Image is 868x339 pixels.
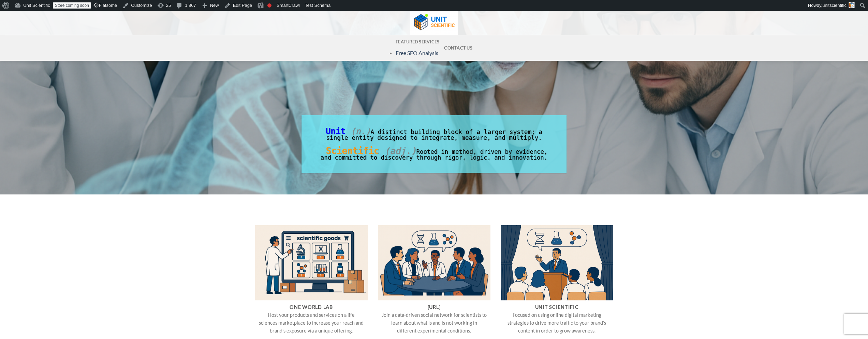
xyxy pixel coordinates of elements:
span: A distinct building block of a larger system; a single entity designed to integrate, measure, and... [326,128,542,141]
p: Host your products and services on a life sciences marketplace to increase your reach and brand’s... [259,311,364,335]
span: Unit [326,126,346,136]
span: (adj.) [384,146,416,156]
p: Join a data-driven social network for scientists to learn about what is and is not working in dif... [381,311,487,335]
img: Scientific goods on a screen that is life size with a scientist looking at what is available. [255,225,368,300]
img: Unit Scientific [410,11,458,35]
span: (n.) [351,126,371,136]
a: Store coming soon [53,2,91,9]
a: Free SEO Analysis [396,50,438,56]
h5: Unit scientific [504,304,610,311]
div: Focus keyphrase not set [267,3,271,8]
h5: [URL] [381,304,487,311]
a: Featured Services [396,35,439,49]
span: Rooted in method, driven by evidence, and committed to discovery through rigor, logic, and innova... [321,148,547,161]
a: Contact Us [444,41,472,55]
strong: Scientific [326,146,379,156]
p: Focused on using online digital marketing strategies to drive more traffic to your brand’s conten... [504,311,610,335]
span: unitscientific [822,3,847,8]
h5: One World Lab [259,304,364,311]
